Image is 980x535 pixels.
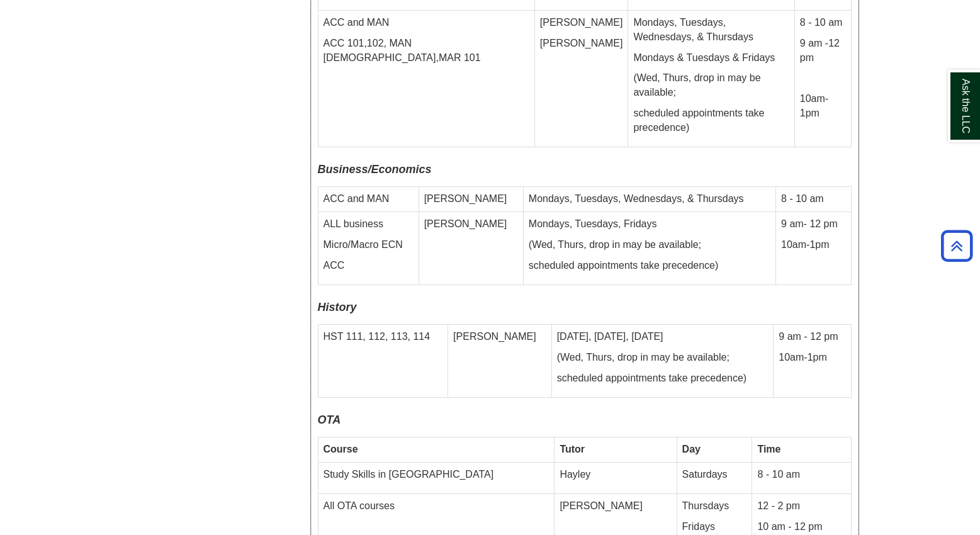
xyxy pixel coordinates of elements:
p: 12 - 2 pm [757,499,845,514]
strong: Time [757,444,780,454]
p: 9 am -12 pm [800,37,846,65]
td: 8 - 10 am [776,187,851,212]
p: ACC [324,259,414,273]
p: Mondays, Tuesdays, Wednesdays, & Thursdays [633,16,789,45]
p: Fridays [682,520,747,534]
p: 9 am- 12 pm [781,217,845,232]
p: 8 - 10 am [757,468,845,482]
td: [PERSON_NAME] [419,212,523,285]
p: Saturdays [682,468,747,482]
strong: Course [324,444,358,454]
td: Study Skills in [GEOGRAPHIC_DATA] [318,463,555,494]
p: 8 - 10 am [800,16,846,30]
td: ACC and MAN [318,187,419,212]
a: Back to Top [937,237,977,254]
p: Micro/Macro ECN [324,238,414,252]
p: 10 am - 12 pm [757,520,845,534]
p: scheduled appointments take precedence) [529,259,770,273]
p: (Wed, Thurs, drop in may be available; [633,71,789,100]
p: [PERSON_NAME] [540,37,623,51]
p: ACC and MAN [324,16,529,30]
strong: Tutor [560,444,585,454]
i: History [318,301,357,313]
p: 10am-1pm [800,92,846,121]
p: Thursdays [682,499,747,514]
td: [PERSON_NAME] [448,325,552,398]
p: (Wed, Thurs, drop in may be available; [557,351,769,365]
b: Business/Economics [318,163,432,176]
td: [PERSON_NAME] [419,187,523,212]
td: Hayley [555,463,677,494]
p: [DATE], [DATE], [DATE] [557,330,769,344]
td: HST 111, 112, 113, 114 [318,325,448,398]
p: [PERSON_NAME] [540,16,623,30]
p: scheduled appointments take precedence) [557,371,769,386]
p: ALL business [324,217,414,232]
strong: Day [682,444,701,454]
p: 10am-1pm [781,238,845,252]
p: ACC 101,102, MAN [DEMOGRAPHIC_DATA],MAR 101 [324,37,529,65]
td: Mondays, Tuesdays, Wednesdays, & Thursdays [523,187,775,212]
p: Mondays & Tuesdays & Fridays [633,51,789,65]
p: (Wed, Thurs, drop in may be available; [529,238,770,252]
p: scheduled appointments take precedence) [633,106,789,135]
p: Mondays, Tuesdays, Fridays [529,217,770,232]
p: 10am-1pm [779,351,845,365]
p: 9 am - 12 pm [779,330,845,344]
b: OTA [318,414,341,426]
